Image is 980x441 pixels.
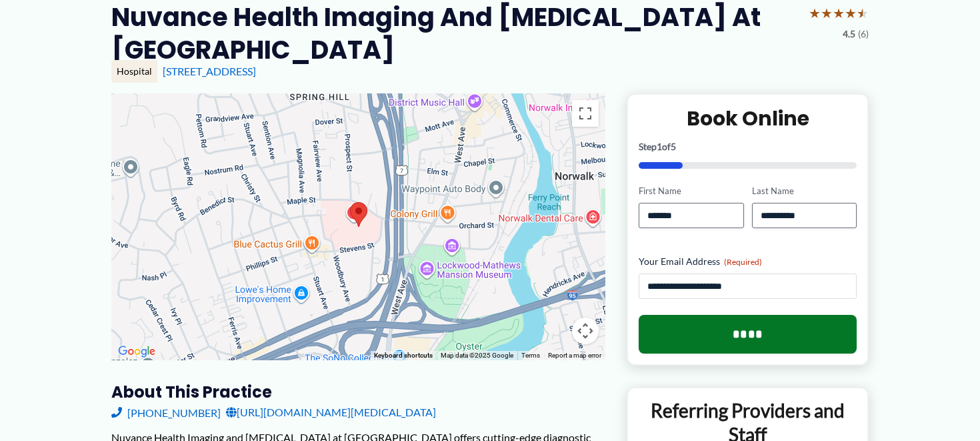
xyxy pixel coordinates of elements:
span: 4.5 [843,25,855,43]
span: (6) [858,25,869,43]
button: Toggle fullscreen view [572,100,599,127]
a: Open this area in Google Maps (opens a new window) [115,343,159,360]
span: ★ [809,1,821,25]
h2: Nuvance Health Imaging and [MEDICAL_DATA] at [GEOGRAPHIC_DATA] [111,1,798,67]
img: Google [115,343,159,360]
button: Map camera controls [572,318,599,344]
span: Map data ©2025 Google [441,352,513,359]
span: ★ [821,1,833,25]
label: Your Email Address [639,255,857,268]
h2: Book Online [639,105,857,131]
a: [STREET_ADDRESS] [163,65,256,77]
a: [URL][DOMAIN_NAME][MEDICAL_DATA] [226,402,436,422]
span: 1 [657,141,662,152]
span: (Required) [724,257,762,267]
h3: About this practice [111,382,605,402]
label: Last Name [752,185,857,197]
label: First Name [639,185,743,197]
a: Terms (opens in new tab) [521,352,540,359]
span: 5 [671,141,676,152]
button: Keyboard shortcuts [374,351,433,360]
a: [PHONE_NUMBER] [111,402,221,422]
p: Step of [639,142,857,151]
div: Hospital [111,60,157,83]
span: ★ [833,1,845,25]
span: ★ [857,1,869,25]
a: Report a map error [548,352,601,359]
span: ★ [845,1,857,25]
